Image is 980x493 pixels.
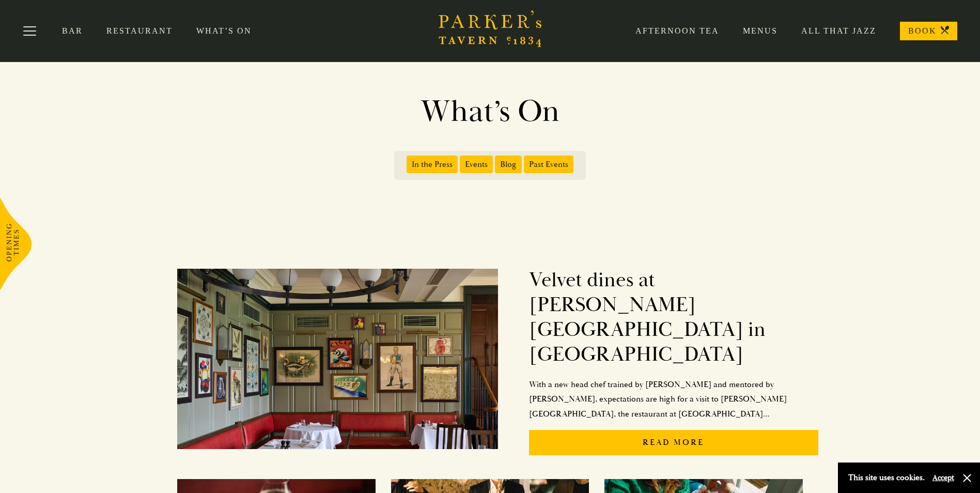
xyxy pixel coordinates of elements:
[529,377,818,422] p: With a new head chef trained by [PERSON_NAME] and mentored by [PERSON_NAME], expectations are hig...
[524,156,573,173] span: Past Events
[407,156,458,173] span: In the Press
[529,268,818,367] h2: Velvet dines at [PERSON_NAME][GEOGRAPHIC_DATA] in [GEOGRAPHIC_DATA]
[460,156,493,173] span: Events
[848,470,925,485] p: This site uses cookies.
[495,156,522,173] span: Blog
[962,473,972,483] button: Close and accept
[177,257,818,464] a: Velvet dines at [PERSON_NAME][GEOGRAPHIC_DATA] in [GEOGRAPHIC_DATA]With a new head chef trained b...
[529,430,818,455] p: Read More
[196,93,785,130] h1: What’s On
[932,473,954,483] button: Accept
